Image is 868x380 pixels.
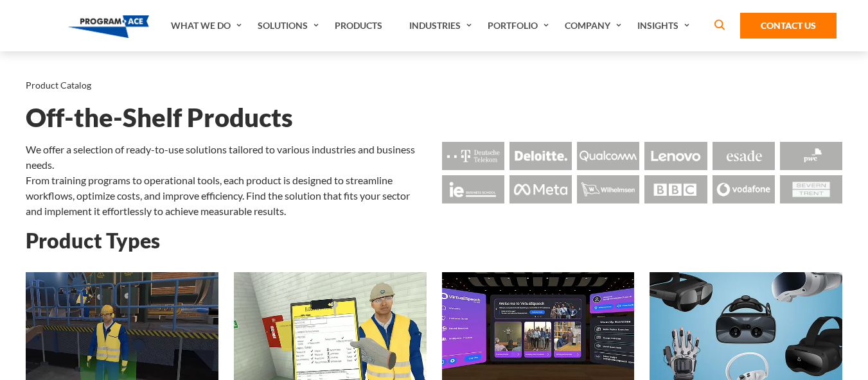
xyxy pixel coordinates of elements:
img: Logo - Pwc [780,142,842,170]
img: Program-Ace [68,15,150,38]
img: Logo - Vodafone [713,175,775,203]
img: Logo - Deloitte [509,142,572,170]
img: Logo - Lenovo [644,142,707,170]
li: Product Catalog [26,77,91,94]
img: Logo - Wilhemsen [577,175,639,203]
img: Logo - Seven Trent [780,175,842,203]
nav: breadcrumb [26,77,842,94]
img: Logo - BBC [644,175,707,203]
img: Logo - Meta [509,175,572,203]
p: From training programs to operational tools, each product is designed to streamline workflows, op... [26,173,427,219]
p: We offer a selection of ready-to-use solutions tailored to various industries and business needs. [26,142,427,173]
img: Logo - Deutsche Telekom [442,142,504,170]
h2: Product Types [26,229,842,252]
h1: Off-the-Shelf Products [26,107,842,129]
a: Contact Us [740,13,837,39]
img: Logo - Esade [713,142,775,170]
img: Logo - Qualcomm [577,142,639,170]
img: Logo - Ie Business School [442,175,504,203]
